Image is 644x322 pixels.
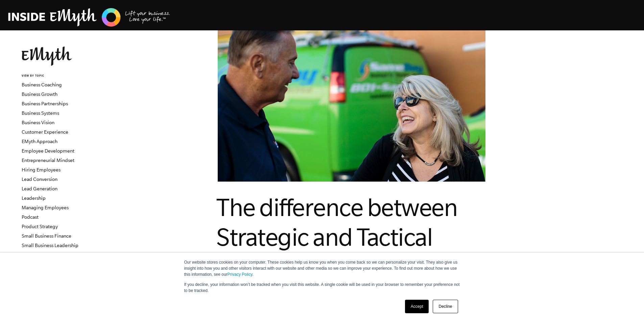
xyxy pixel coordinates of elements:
a: Accept [405,300,429,313]
a: Small Business Leadership [22,243,78,248]
a: Privacy Policy [228,272,253,277]
a: Business Vision [22,120,54,125]
span: The difference between Strategic and Tactical Work [216,193,457,280]
a: Business Partnerships [22,101,68,106]
p: Our website stores cookies on your computer. These cookies help us know you when you come back so... [184,259,460,277]
a: Lead Conversion [22,177,57,182]
a: Hiring Employees [22,167,61,172]
p: If you decline, your information won’t be tracked when you visit this website. A single cookie wi... [184,281,460,294]
a: Business Systems [22,110,59,116]
img: EMyth Business Coaching [8,7,170,28]
a: Entrepreneurial Mindset [22,158,74,163]
a: Small Business Finance [22,233,71,239]
a: Employee Development [22,148,74,154]
img: EMyth [22,47,72,66]
a: Product Strategy [22,224,58,229]
a: Leadership [22,195,46,201]
a: Podcast [22,214,39,220]
a: Customer Experience [22,129,68,135]
h6: VIEW BY TOPIC [22,74,103,78]
a: Decline [433,300,458,313]
a: Business Growth [22,91,57,97]
a: Lead Generation [22,186,57,191]
a: Business Coaching [22,82,62,87]
a: EMyth Approach [22,139,57,144]
a: Managing Employees [22,205,69,210]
